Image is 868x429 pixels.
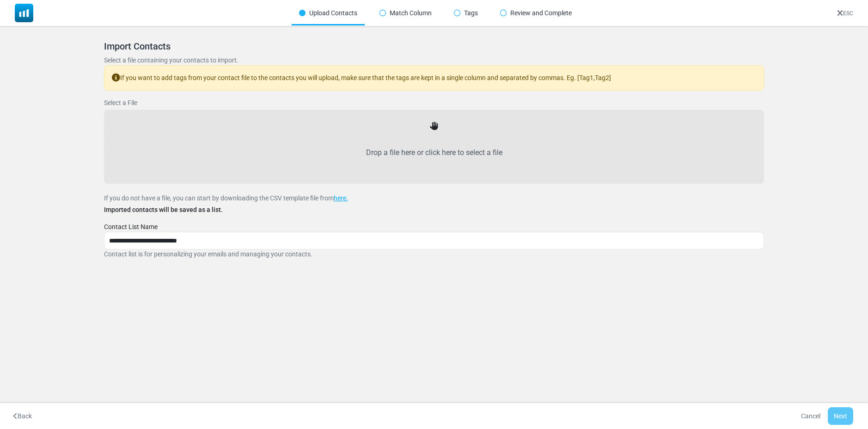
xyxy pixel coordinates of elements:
div: Review and Complete [493,1,579,25]
a: Cancel [795,407,826,425]
h5: Import Contacts [104,41,764,52]
img: mailsoftly_icon_blue_white.svg [15,4,33,22]
a: here. [334,194,348,202]
div: Upload Contacts [292,1,365,25]
label: Drop a file here or click here to select a file [114,132,754,173]
button: Back [7,407,38,425]
p: Select a file containing your contacts to import. [104,56,764,65]
div: If you want to add tags from your contact file to the contacts you will upload, make sure that th... [104,65,764,91]
a: ESC [837,10,853,17]
div: Tags [446,1,485,25]
p: If you do not have a file, you can start by downloading the CSV template file from [104,193,764,203]
label: Imported contacts will be saved as a list. [104,205,223,215]
div: Match Column [372,1,439,25]
label: Contact List Name [104,222,158,232]
label: Select a File [104,98,137,108]
p: Contact list is for personalizing your emails and managing your contacts. [104,249,764,259]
